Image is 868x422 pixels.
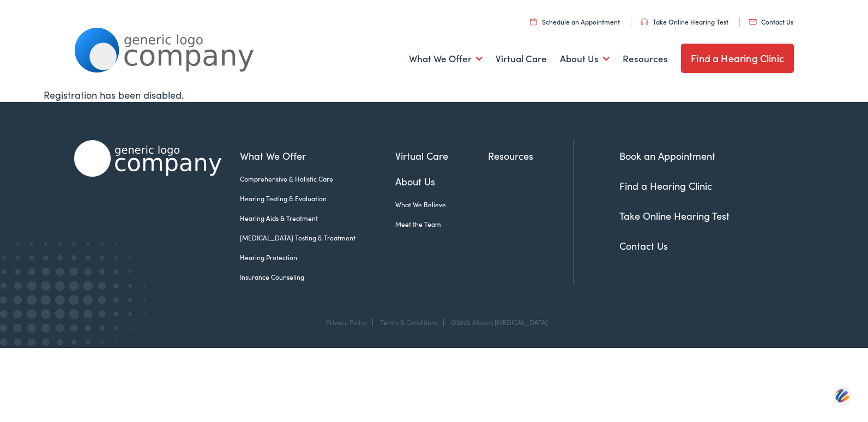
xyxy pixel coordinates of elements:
div: Registration has been disabled. [44,87,825,102]
img: Alpaca Audiology [74,140,221,177]
a: Insurance Counseling [240,272,395,282]
a: Hearing Testing & Evaluation [240,194,395,203]
a: What We Believe [395,200,488,209]
a: Resources [623,39,668,79]
a: [MEDICAL_DATA] Testing & Treatment [240,233,395,243]
a: Comprehensive & Holistic Care [240,174,395,184]
a: Take Online Hearing Test [619,209,730,222]
a: Find a Hearing Clinic [681,44,794,73]
a: Hearing Protection [240,252,395,262]
a: About Us [395,174,488,189]
img: utility icon [749,19,757,25]
img: utility icon [530,18,537,25]
a: Contact Us [749,17,793,26]
a: Meet the Team [395,219,488,229]
a: Hearing Aids & Treatment [240,213,395,223]
a: Find a Hearing Clinic [619,179,712,192]
a: Take Online Hearing Test [641,17,728,26]
a: Privacy Policy [326,317,367,327]
a: Schedule an Appointment [530,17,620,26]
a: About Us [560,39,610,79]
img: svg+xml;base64,PHN2ZyB3aWR0aD0iNDQiIGhlaWdodD0iNDQiIHZpZXdCb3g9IjAgMCA0NCA0NCIgZmlsbD0ibm9uZSIgeG... [833,385,852,406]
a: Virtual Care [395,148,488,163]
a: Contact Us [619,239,668,252]
div: ©2025 Alpaca [MEDICAL_DATA] [445,318,548,326]
a: Virtual Care [496,39,547,79]
a: What We Offer [240,148,395,163]
a: What We Offer [409,39,483,79]
a: Resources [488,148,573,163]
img: utility icon [641,19,648,25]
a: Book an Appointment [619,149,715,162]
a: Terms & Conditions [380,317,438,327]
